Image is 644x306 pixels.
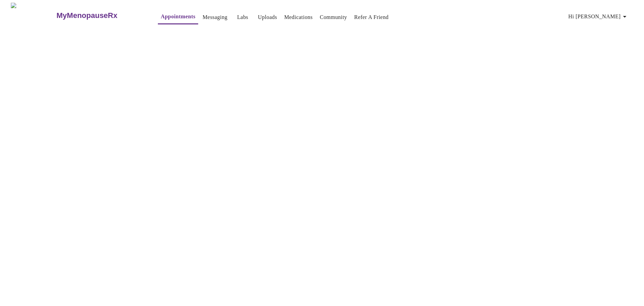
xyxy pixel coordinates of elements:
button: Refer a Friend [352,11,392,24]
button: Uploads [255,11,280,24]
a: Labs [237,13,248,22]
span: Hi [PERSON_NAME] [568,12,629,21]
a: Refer a Friend [354,13,389,22]
a: Community [320,13,347,22]
a: Messaging [203,13,227,22]
img: MyMenopauseRx Logo [11,3,56,28]
a: MyMenopauseRx [56,4,144,27]
button: Hi [PERSON_NAME] [566,10,631,23]
a: Uploads [258,13,277,22]
button: Messaging [200,11,230,24]
a: Appointments [161,12,195,21]
a: Medications [284,13,313,22]
button: Labs [232,11,253,24]
button: Medications [282,11,315,24]
button: Appointments [158,10,198,24]
button: Community [317,11,350,24]
h3: MyMenopauseRx [57,11,118,20]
